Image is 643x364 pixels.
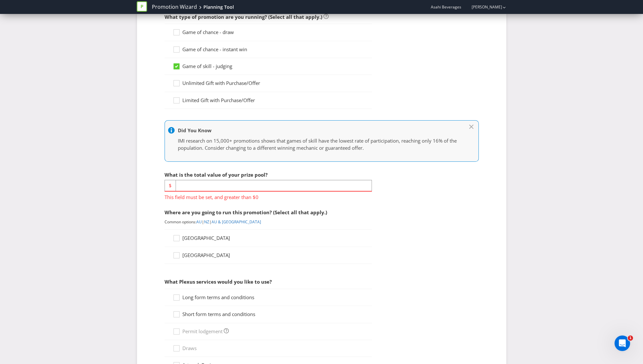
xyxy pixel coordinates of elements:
span: Game of chance - instant win [182,46,247,53]
a: AU & [GEOGRAPHIC_DATA] [212,219,261,225]
a: [PERSON_NAME] [465,4,502,10]
span: Long form terms and conditions [182,294,254,300]
span: What is the total value of your prize pool? [165,171,268,178]
span: This field must be set, and greater than $0 [165,192,372,201]
span: 1 [628,335,633,341]
span: [GEOGRAPHIC_DATA] [182,235,230,241]
span: | [209,219,212,225]
span: Game of skill - judging [182,63,232,69]
span: Unlimited Gift with Purchase/Offer [182,80,260,86]
span: Game of chance - draw [182,29,234,35]
span: Draws [182,345,197,351]
a: Promotion Wizard [152,3,197,11]
p: IMI research on 15,000+ promotions shows that games of skill have the lowest rate of participatio... [178,137,459,151]
div: Where are you going to run this promotion? (Select all that apply.) [165,206,372,219]
span: | [202,219,204,225]
span: Asahi Beverages [431,4,461,10]
span: Permit lodgement [182,328,223,335]
span: $ [165,180,176,191]
span: [GEOGRAPHIC_DATA] [182,252,230,258]
a: AU [196,219,202,225]
iframe: Intercom live chat [614,335,630,351]
span: Short form terms and conditions [182,311,255,317]
span: Limited Gift with Purchase/Offer [182,97,255,103]
div: Planning Tool [203,4,234,10]
span: What Plexus services would you like to use? [165,278,272,285]
a: NZ [204,219,209,225]
span: Common options: [165,219,196,225]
